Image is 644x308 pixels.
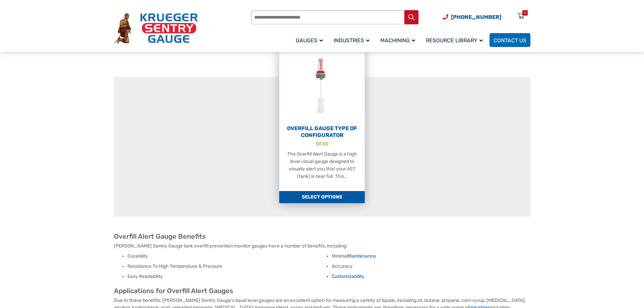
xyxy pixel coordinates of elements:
span: Machining [380,37,415,44]
span: Resource Library [426,37,483,44]
bdi: 0.00 [316,141,329,146]
a: Industries [330,32,376,48]
span: $ [316,141,318,146]
img: Krueger Sentry Gauge [114,13,198,44]
p: The Overfill Alert Gauge is a high level visual gauge designed to visually alert you that your AS... [286,150,358,180]
h2: Overfill Gauge Type OF Configurator [279,125,365,139]
li: Accuracy [332,263,530,270]
a: Machining [376,32,422,48]
li: Durability [127,253,326,260]
a: Add to cart: “Overfill Gauge Type OF Configurator” [279,191,365,203]
a: Contact Us [490,33,530,47]
span: Industries [334,37,369,44]
a: Resource Library [422,32,490,48]
li: Resistance To High Temperature & Pressure [127,263,326,270]
p: [PERSON_NAME] Sentry Gauge tank overfill prevention monitor gauges have a number of benefits, inc... [114,242,530,250]
h2: Overfill Alert Gauge Benefits [114,232,530,241]
a: Gauges [292,32,330,48]
img: Overfill Gauge Type OF Configurator [279,49,365,123]
span: Contact Us [494,37,526,44]
h2: Applications for Overfill Alert Gauges [114,287,530,295]
li: Easy Readability [127,273,326,280]
a: Phone Number (920) 434-8860 [443,13,501,21]
div: 0 [524,10,526,16]
span: [PHONE_NUMBER] [451,14,501,20]
li: Minimal [332,253,530,260]
a: Overfill Gauge Type OF Configurator $0.00 The Overfill Alert Gauge is a high level visual gauge d... [279,49,365,191]
a: Customizability [332,274,364,279]
a: Maintenance [348,253,376,259]
span: Gauges [296,37,323,44]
